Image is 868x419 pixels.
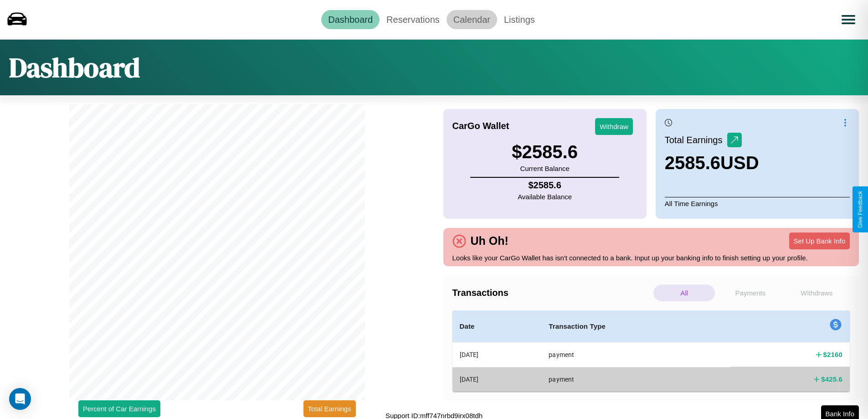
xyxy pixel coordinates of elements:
[380,10,447,29] a: Reservations
[857,191,863,228] div: Give Feedback
[452,310,850,392] table: simple table
[460,321,534,332] h4: Date
[836,7,861,32] button: Open menu
[78,400,160,417] button: Percent of Car Earnings
[518,180,572,191] h4: $ 2585.6
[823,350,842,359] h4: $ 2160
[518,191,572,203] p: Available Balance
[9,49,140,86] h1: Dashboard
[303,400,356,417] button: Total Earnings
[452,252,850,264] p: Looks like your CarGo Wallet has isn't connected to a bank. Input up your banking info to finish ...
[447,10,497,29] a: Calendar
[665,132,727,148] p: Total Earnings
[789,233,850,249] button: Set Up Bank Info
[821,374,842,384] h4: $ 425.6
[665,197,850,210] p: All Time Earnings
[653,285,715,301] p: All
[595,118,633,135] button: Withdraw
[549,321,723,332] h4: Transaction Type
[466,234,513,248] h4: Uh Oh!
[541,367,730,391] th: payment
[452,121,509,131] h4: CarGo Wallet
[512,162,578,175] p: Current Balance
[719,285,781,301] p: Payments
[452,342,542,367] th: [DATE]
[9,388,31,410] div: Open Intercom Messenger
[321,10,380,29] a: Dashboard
[512,142,578,162] h3: $ 2585.6
[497,10,542,29] a: Listings
[541,342,730,367] th: payment
[665,153,759,173] h3: 2585.6 USD
[786,285,847,301] p: Withdraws
[452,288,651,298] h4: Transactions
[452,367,542,391] th: [DATE]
